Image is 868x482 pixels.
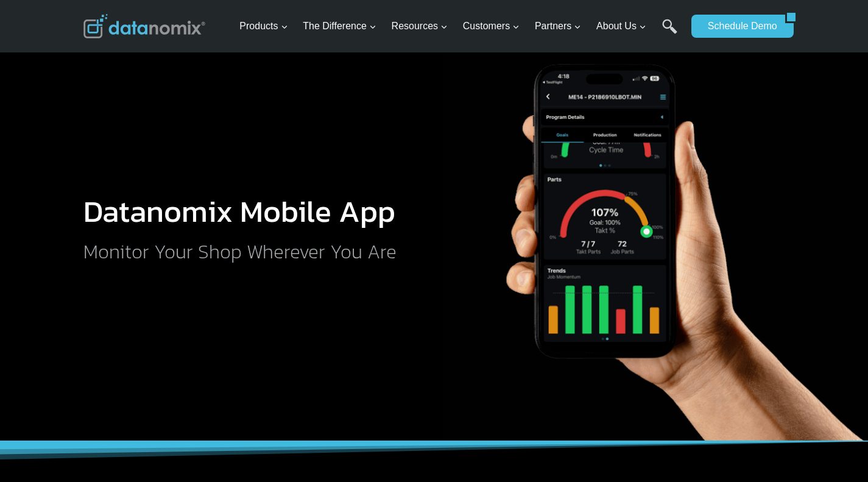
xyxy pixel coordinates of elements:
img: Datanomix [83,14,205,38]
span: Partners [535,18,581,34]
h1: Datanomix Mobile App [83,196,406,227]
span: Customers [463,18,520,34]
span: Products [239,18,288,34]
nav: Primary Navigation [235,7,685,46]
a: Search [662,19,677,46]
h2: Monitor Your Shop Wherever You Are [83,242,406,261]
span: The Difference [303,18,376,34]
span: Resources [392,18,448,34]
span: About Us [596,18,646,34]
a: Schedule Demo [691,15,785,38]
